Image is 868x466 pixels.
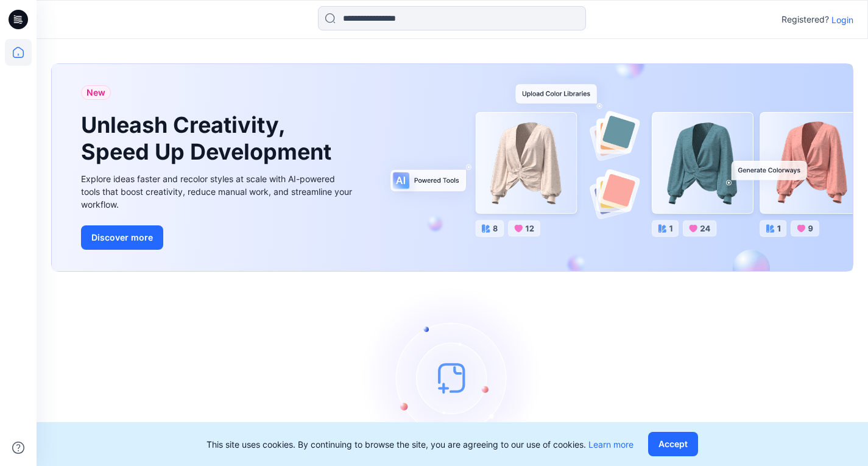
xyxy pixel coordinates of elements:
span: New [86,85,105,100]
p: Registered? [782,12,829,27]
h1: Unleash Creativity, Speed Up Development [81,112,337,164]
p: Login [831,13,853,26]
button: Discover more [81,225,163,250]
a: Discover more [81,225,355,250]
button: Accept [648,432,698,456]
div: Explore ideas faster and recolor styles at scale with AI-powered tools that boost creativity, red... [81,172,355,211]
p: This site uses cookies. By continuing to browse the site, you are agreeing to our use of cookies. [206,438,633,451]
a: Learn more [588,439,633,450]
